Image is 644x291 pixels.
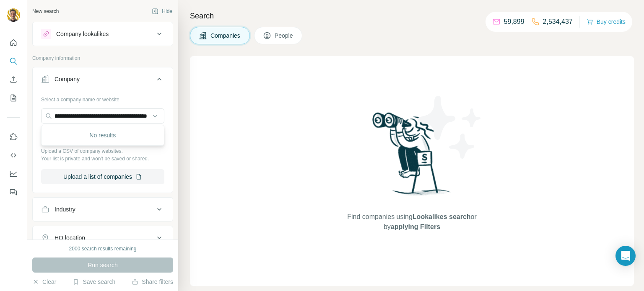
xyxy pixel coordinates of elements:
p: Upload a CSV of company websites. [41,147,164,155]
button: Quick start [7,35,20,50]
span: Companies [210,31,241,40]
button: Save search [73,278,115,286]
button: Search [7,54,20,69]
button: Use Surfe on LinkedIn [7,129,20,144]
button: Upload a list of companies [41,169,164,184]
img: Surfe Illustration - Woman searching with binoculars [369,110,456,203]
button: Hide [146,5,178,18]
button: Company [33,69,173,93]
span: Lookalikes search [413,213,471,220]
span: applying Filters [391,223,440,230]
div: 2000 search results remaining [69,245,137,252]
div: Open Intercom Messenger [615,246,636,266]
img: Surfe Illustration - Stars [412,90,488,165]
button: Buy credits [587,16,626,28]
span: People [275,31,294,40]
p: 2,534,437 [543,17,573,27]
div: Company [55,75,80,83]
div: Industry [55,205,75,214]
button: HQ location [33,228,173,248]
h4: Search [190,10,634,22]
div: New search [32,8,59,15]
p: Company information [32,54,173,62]
p: Your list is private and won't be saved or shared. [41,155,164,162]
button: Industry [33,199,173,219]
button: Use Surfe API [7,148,20,163]
button: Company lookalikes [33,24,173,44]
div: Select a company name or website [41,93,164,103]
span: Find companies using or by [345,212,479,232]
button: Clear [32,278,56,286]
button: Share filters [132,278,173,286]
button: Feedback [7,185,20,200]
p: 59,899 [504,17,525,27]
button: Dashboard [7,166,20,181]
button: Enrich CSV [7,72,20,87]
img: Avatar [7,8,20,22]
div: HQ location [55,234,85,242]
div: Company lookalikes [56,30,109,38]
button: My lists [7,90,20,106]
div: No results [43,127,162,144]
